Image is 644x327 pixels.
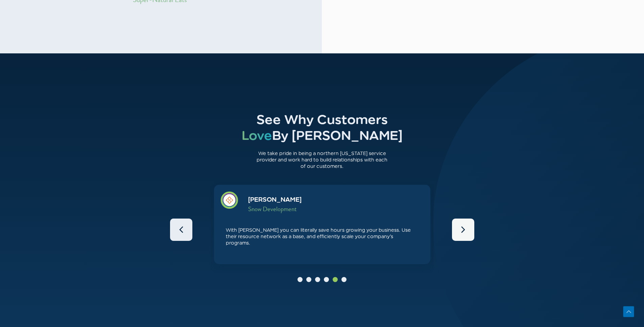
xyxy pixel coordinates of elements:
span: love [242,128,272,143]
h2: See why customers By [PERSON_NAME] [242,112,403,144]
div: Previous [170,219,192,241]
p: We take pride in being a northern [US_STATE] service provider and work hard to build relationship... [255,150,389,170]
p: With [PERSON_NAME] you can literally save hours growing your business. Use their resource network... [226,227,419,246]
span: [PERSON_NAME] [248,196,302,203]
h2: Snow Development [248,204,420,213]
div: Next [452,219,474,241]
